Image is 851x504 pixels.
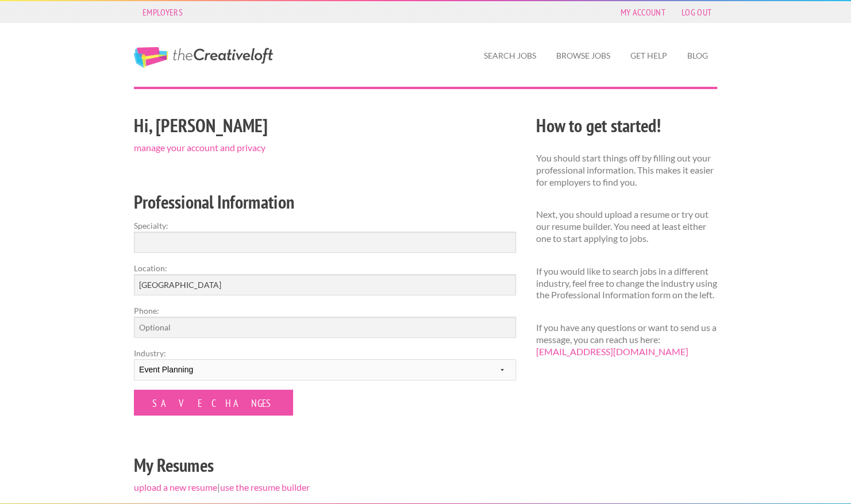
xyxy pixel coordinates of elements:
[536,322,717,357] p: If you have any questions or want to send us a message, you can reach us here:
[134,305,516,317] label: Phone:
[220,482,310,493] a: use the resume builder
[134,142,265,153] a: manage your account and privacy
[536,266,717,301] p: If you would like to search jobs in a different industry, feel free to change the industry using ...
[134,452,516,478] h2: My Resumes
[134,274,516,295] input: e.g. New York, NY
[134,262,516,274] label: Location:
[134,113,516,138] h2: Hi, [PERSON_NAME]
[134,317,516,338] input: Optional
[134,390,293,415] input: Save Changes
[134,189,516,215] h2: Professional Information
[536,113,717,138] h2: How to get started!
[134,347,516,359] label: Industry:
[475,43,545,69] a: Search Jobs
[536,209,717,244] p: Next, you should upload a resume or try out our resume builder. You need at least either one to s...
[547,43,619,69] a: Browse Jobs
[536,346,688,357] a: [EMAIL_ADDRESS][DOMAIN_NAME]
[536,152,717,188] p: You should start things off by filling out your professional information. This makes it easier fo...
[137,4,188,20] a: Employers
[134,47,273,68] a: The Creative Loft
[621,43,676,69] a: Get Help
[124,111,526,503] div: |
[678,43,717,69] a: Blog
[615,4,671,20] a: My Account
[676,4,717,20] a: Log Out
[134,220,516,232] label: Specialty:
[134,482,217,493] a: upload a new resume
